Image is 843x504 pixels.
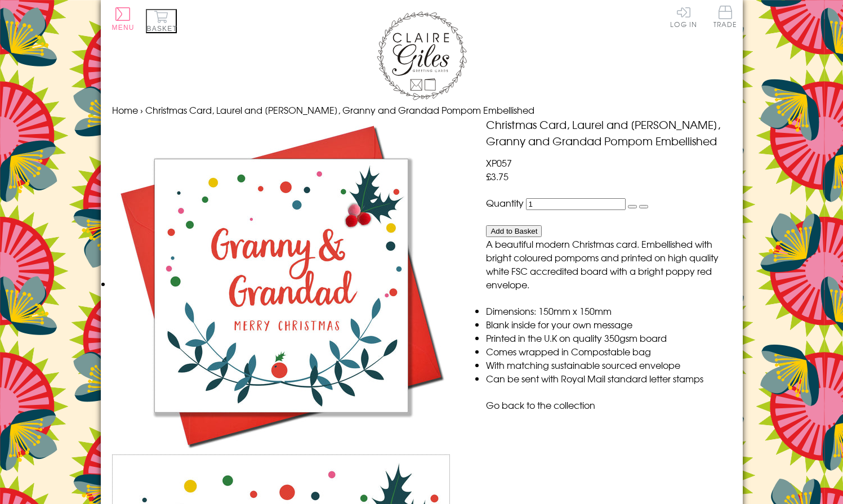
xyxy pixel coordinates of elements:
[112,103,138,117] a: Home
[486,398,595,412] a: Go back to the collection
[486,358,731,372] li: With matching sustainable sourced envelope
[486,117,731,149] h1: Christmas Card, Laurel and [PERSON_NAME], Granny and Grandad Pompom Embellished
[486,196,524,209] label: Quantity
[146,9,177,33] button: Basket
[486,156,512,170] span: XP057
[490,227,537,235] span: Add to Basket
[486,225,542,237] button: Add to Basket
[377,11,467,100] img: Claire Giles Greetings Cards
[486,318,731,331] li: Blank inside for your own message
[486,170,509,183] span: £3.75
[112,103,732,117] nav: breadcrumbs
[713,6,737,30] a: Trade
[486,237,731,291] p: A beautiful modern Christmas card. Embellished with bright coloured pompoms and printed on high q...
[112,7,135,32] button: Menu
[140,103,143,117] span: ›
[713,6,737,28] span: Trade
[486,345,731,358] li: Comes wrapped in Compostable bag
[486,331,731,345] li: Printed in the U.K on quality 350gsm board
[486,304,731,318] li: Dimensions: 150mm x 150mm
[112,117,450,454] img: Christmas Card, Laurel and Berry, Granny and Grandad Pompom Embellished
[486,372,731,385] li: Can be sent with Royal Mail standard letter stamps
[112,24,135,32] span: Menu
[145,103,534,117] span: Christmas Card, Laurel and [PERSON_NAME], Granny and Grandad Pompom Embellished
[670,6,697,28] a: Log In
